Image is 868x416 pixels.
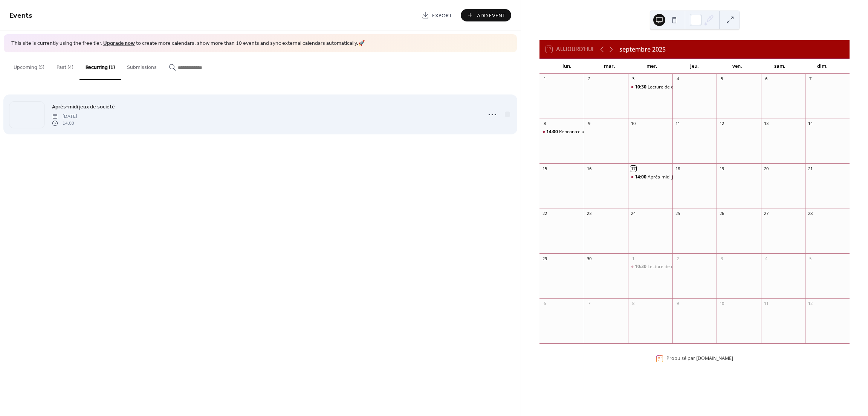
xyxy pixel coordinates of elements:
div: 4 [675,76,680,82]
div: 13 [763,121,769,126]
div: 2 [675,256,680,261]
div: Lecture de contes : 3/5 ans [648,84,704,90]
div: 14 [807,121,813,126]
div: sam. [758,59,801,74]
div: 16 [586,166,592,171]
a: [DOMAIN_NAME] [696,355,733,362]
div: 29 [542,256,547,261]
div: 28 [807,211,813,216]
div: mer. [631,59,673,74]
div: 21 [807,166,813,171]
div: 17 [630,166,636,171]
div: 12 [719,121,724,126]
div: 22 [542,211,547,216]
div: 24 [630,211,636,216]
div: ven. [716,59,758,74]
div: Lecture de contes : 3/5 ans [648,264,704,270]
div: 26 [719,211,724,216]
button: Add Event [461,9,511,21]
div: dim. [801,59,844,74]
span: Export [432,12,452,20]
div: Rencontre avec le Groupe Mémoire du Pays Bellegardien [539,129,584,135]
div: 1 [630,256,636,261]
div: 10 [630,121,636,126]
div: 6 [763,76,769,82]
button: Upcoming (5) [8,52,50,79]
div: 5 [719,76,724,82]
div: Lecture de contes : 3/5 ans [628,84,672,90]
span: Events [9,8,32,23]
div: 23 [586,211,592,216]
div: mar. [588,59,631,74]
div: Après-midi jeux de société [648,174,703,180]
button: Recurring (1) [79,52,121,80]
div: 1 [542,76,547,82]
div: 25 [675,211,680,216]
span: 14:00 [635,174,648,180]
div: 7 [807,76,813,82]
div: Rencontre avec le Groupe Mémoire du Pays Bellegardien [559,129,679,135]
span: 14:00 [52,120,77,127]
div: Après-midi jeux de société [628,174,672,180]
div: 27 [763,211,769,216]
div: 4 [763,256,769,261]
span: Add Event [477,12,506,20]
div: 19 [719,166,724,171]
div: 12 [807,300,813,306]
div: 3 [719,256,724,261]
div: 9 [586,121,592,126]
a: Après-midi jeux de société [52,102,115,111]
span: 10:30 [635,84,648,90]
div: 6 [542,300,547,306]
span: Après-midi jeux de société [52,103,115,111]
a: Upgrade now [103,38,135,49]
div: lun. [546,59,588,74]
button: Past (4) [50,52,79,79]
span: 14:00 [546,129,559,135]
div: Lecture de contes : 3/5 ans [628,264,672,270]
div: 7 [586,300,592,306]
div: septembre 2025 [619,45,666,54]
div: 20 [763,166,769,171]
div: 3 [630,76,636,82]
div: 2 [586,76,592,82]
div: 8 [542,121,547,126]
span: This site is currently using the free tier. to create more calendars, show more than 10 events an... [11,40,365,47]
div: 9 [675,300,680,306]
div: Propulsé par [666,355,733,362]
a: Export [416,9,458,21]
div: 10 [719,300,724,306]
span: [DATE] [52,113,77,120]
button: Submissions [121,52,163,79]
div: 8 [630,300,636,306]
div: 30 [586,256,592,261]
div: 5 [807,256,813,261]
div: 18 [675,166,680,171]
span: 10:30 [635,264,648,270]
div: 11 [763,300,769,306]
div: 11 [675,121,680,126]
div: 15 [542,166,547,171]
div: jeu. [673,59,716,74]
